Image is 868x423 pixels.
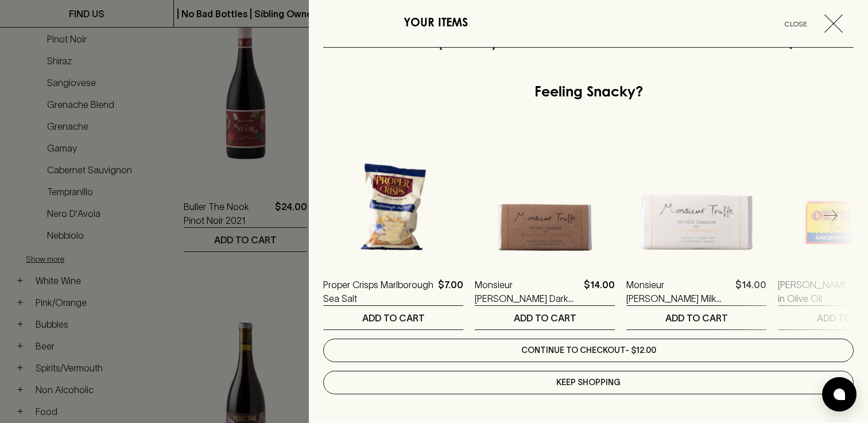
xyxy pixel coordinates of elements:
img: Monsieur Truffe Dark Chocolate with Almonds & Caramel [475,127,615,267]
img: Proper Crisps Marlborough Sea Salt [323,127,463,267]
img: Monsieur Truffe Milk Chocolate With Honeycomb Bar [626,127,766,267]
a: Continue to checkout- $12.00 [323,339,854,362]
p: $14.00 [735,278,766,305]
button: Keep Shopping [323,371,854,394]
p: ADD TO CART [665,311,728,325]
h6: YOUR ITEMS [404,14,468,33]
p: $14.00 [584,278,615,305]
p: $7.00 [438,278,463,305]
button: ADD TO CART [475,306,615,329]
button: ADD TO CART [626,306,766,329]
a: Monsieur [PERSON_NAME] Milk Chocolate With Honeycomb Bar [626,278,731,305]
button: Close [772,14,852,33]
img: bubble-icon [834,389,845,400]
p: ADD TO CART [514,311,576,325]
a: Proper Crisps Marlborough Sea Salt [323,278,433,305]
button: ADD TO CART [323,306,463,329]
h5: Feeling Snacky? [534,84,643,102]
span: Close [772,18,820,30]
p: ADD TO CART [362,311,425,325]
a: Monsieur [PERSON_NAME] Dark Chocolate with Almonds & Caramel [475,278,579,305]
